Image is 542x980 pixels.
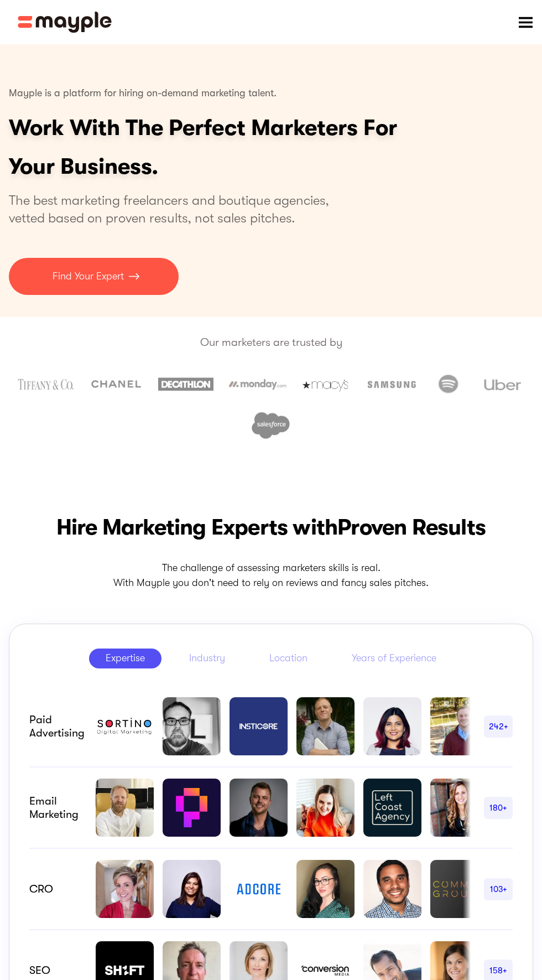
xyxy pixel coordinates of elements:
p: Find Your Expert [53,269,124,284]
div: email marketing [29,795,85,821]
p: The challenge of assessing marketers skills is real. With Mayple you don't need to rely on review... [9,561,533,590]
h2: Hire Marketing Experts with [9,512,533,543]
div: Expertise [106,652,145,665]
div: Industry [189,652,225,665]
div: 242+ [484,720,513,733]
div: Paid advertising [29,713,85,740]
div: Years of Experience [352,652,436,665]
h1: Work With The Perfect Marketers For Your Business. [9,108,429,186]
div: 180+ [484,801,513,815]
div: Location [269,652,308,665]
div: 103+ [484,883,513,896]
p: Mayple is a platform for hiring on-demand marketing talent. [9,77,277,108]
img: Mayple logo [18,12,112,33]
a: Find Your Expert [9,258,179,295]
span: Proven Results [337,515,486,540]
p: The best marketing freelancers and boutique agencies, vetted based on proven results, not sales p... [9,191,342,227]
div: CRO [29,883,85,896]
